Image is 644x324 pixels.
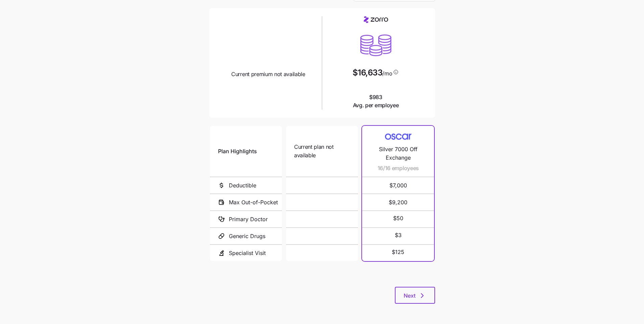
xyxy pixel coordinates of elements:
[229,249,266,257] span: Specialist Visit
[370,177,426,193] span: $7,000
[370,145,426,162] span: Silver 7000 Off Exchange
[382,71,392,76] span: /mo
[294,143,350,160] span: Current plan not available
[229,232,265,240] span: Generic Drugs
[378,164,419,172] span: 16/16 employees
[229,181,256,190] span: Deductible
[231,70,305,78] span: Current premium not available
[370,194,426,210] span: $9,200
[218,147,257,156] span: Plan Highlights
[392,248,404,256] span: $125
[395,231,402,239] span: $3
[395,287,435,304] button: Next
[404,292,415,300] span: Next
[353,101,399,110] span: Avg. per employee
[393,214,403,223] span: $50
[353,69,383,77] span: $16,633
[229,215,268,224] span: Primary Doctor
[229,198,278,207] span: Max Out-of-Pocket
[353,93,399,110] span: $983
[385,130,412,143] img: Carrier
